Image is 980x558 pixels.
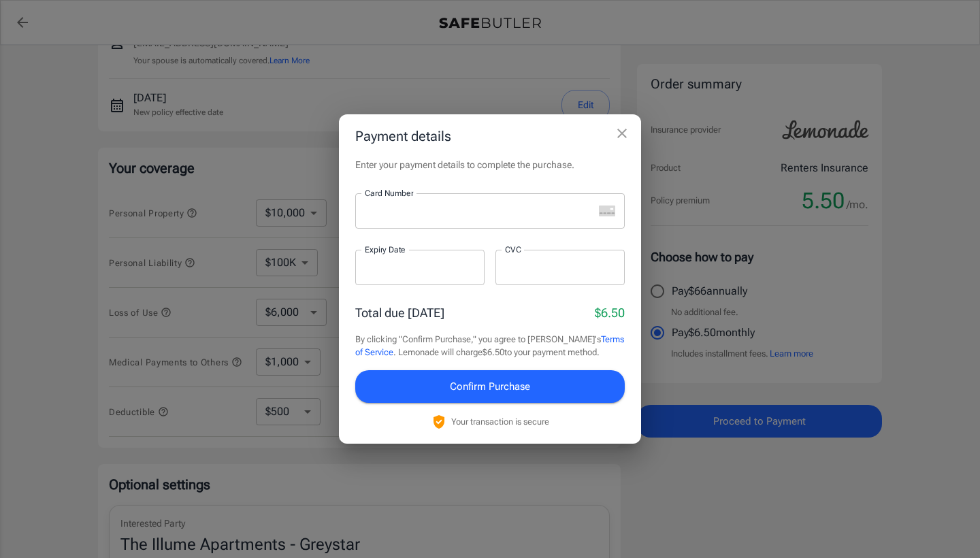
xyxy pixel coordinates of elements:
[355,158,625,171] p: Enter your payment details to complete the purchase.
[450,378,530,395] span: Confirm Purchase
[339,114,641,158] h2: Payment details
[505,261,615,274] iframe: Secure CVC input frame
[595,303,625,322] p: $6.50
[355,370,625,403] button: Confirm Purchase
[365,187,413,199] label: Card Number
[355,333,625,359] p: By clicking "Confirm Purchase," you agree to [PERSON_NAME]'s . Lemonade will charge $6.50 to your...
[365,261,475,274] iframe: Secure expiration date input frame
[451,415,549,428] p: Your transaction is secure
[505,244,521,255] label: CVC
[599,206,615,216] svg: unknown
[365,244,406,255] label: Expiry Date
[365,204,593,217] iframe: Secure card number input frame
[608,120,636,147] button: close
[355,303,444,322] p: Total due [DATE]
